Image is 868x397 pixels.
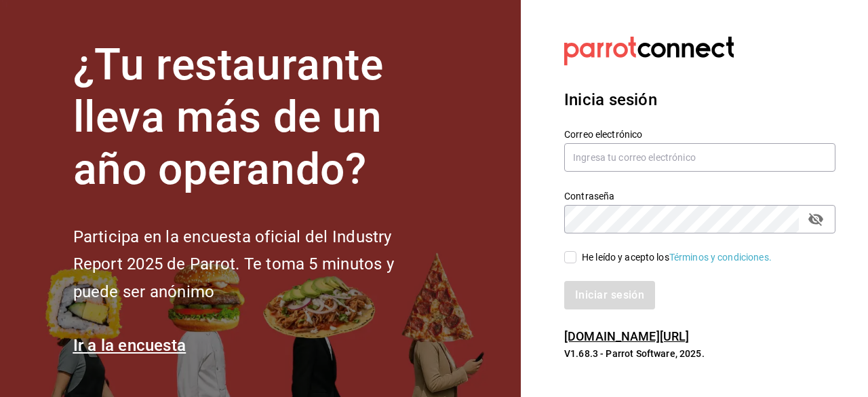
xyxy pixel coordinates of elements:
[564,143,835,172] input: Ingresa tu correo electrónico
[73,39,439,195] h1: ¿Tu restaurante lleva más de un año operando?
[564,329,689,343] a: [DOMAIN_NAME][URL]
[564,88,835,112] h3: Inicia sesión
[804,208,827,231] button: passwordField
[564,130,835,139] label: Correo electrónico
[73,336,186,355] a: Ir a la encuesta
[669,252,772,263] a: Términos y condiciones.
[582,250,772,265] div: He leído y acepto los
[564,347,835,360] p: V1.68.3 - Parrot Software, 2025.
[564,191,835,201] label: Contraseña
[73,223,439,306] h2: Participa en la encuesta oficial del Industry Report 2025 de Parrot. Te toma 5 minutos y puede se...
